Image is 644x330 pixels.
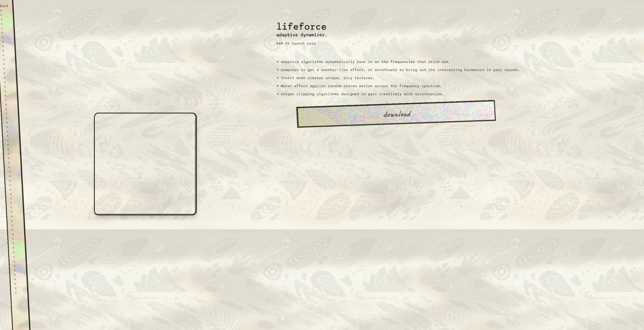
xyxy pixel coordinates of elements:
[9,183,18,187] div: <
[13,263,22,268] div: <
[3,66,12,71] div: <
[5,102,14,107] div: <
[2,48,11,53] div: <
[281,60,520,64] li: Adaptive algorithms automatically hone in on the frequencies that stick out.
[6,129,15,133] div: <
[4,93,13,98] div: <
[9,192,19,196] div: <
[12,241,21,245] div: <
[8,174,18,178] div: <
[1,35,11,39] div: <
[2,57,12,62] div: <
[13,268,23,272] div: <
[12,245,21,250] div: <
[2,39,11,44] div: <
[4,89,13,93] div: <
[13,254,22,259] div: <
[94,113,197,215] iframe: lifeforce
[15,290,24,295] div: <
[296,100,496,128] a: download
[276,17,327,32] h2: lifeforce
[276,32,327,38] h3: adaptive dynamizer.
[6,120,15,124] div: <
[9,187,18,192] div: <
[13,259,22,263] div: <
[1,26,10,30] div: <
[281,92,520,96] li: Unique clipping algorithms designed to pair creatively with accentuation.
[2,53,11,57] div: <
[285,41,289,46] p: $9
[9,178,18,183] div: <
[14,286,23,290] div: <
[10,205,19,210] div: <
[5,107,14,111] div: <
[14,281,23,286] div: <
[7,142,16,147] div: <
[2,44,11,48] div: <
[3,62,12,66] div: <
[0,17,9,21] div: <
[10,201,19,205] div: <
[8,169,17,174] div: <
[6,133,16,138] div: <
[0,21,10,26] div: <
[281,76,520,80] li: Invert mode creates unique, airy textures.
[8,160,17,165] div: <
[7,147,16,151] div: <
[5,111,14,116] div: <
[6,124,15,129] div: <
[7,151,17,156] div: <
[11,214,20,219] div: <
[8,165,17,169] div: <
[8,156,17,160] div: <
[276,41,283,46] p: $19
[3,75,13,80] div: <
[5,116,15,120] div: <
[1,30,10,35] div: <
[10,196,19,201] div: <
[12,232,21,236] div: <
[291,41,316,46] p: launch sale
[4,98,14,102] div: <
[11,219,20,223] div: <
[10,210,19,214] div: <
[4,80,13,84] div: <
[12,236,21,241] div: <
[7,138,16,142] div: <
[3,71,12,75] div: <
[281,84,520,88] li: Waver effect applies random stereo motion across the frequency spectrum.
[281,68,520,72] li: Compress to get a soothe2-like effect, or accentuate to bring out the interesting harmonics in yo...
[11,227,21,232] div: <
[14,277,23,281] div: <
[14,272,23,277] div: <
[11,223,20,227] div: <
[13,250,22,254] div: <
[4,84,13,89] div: <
